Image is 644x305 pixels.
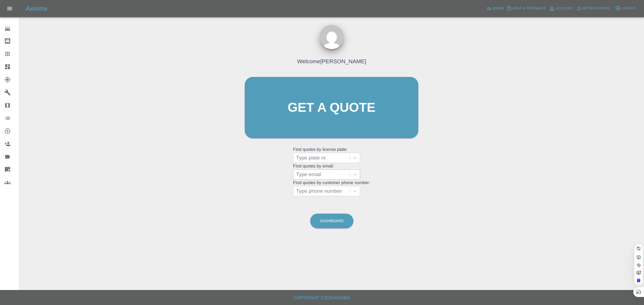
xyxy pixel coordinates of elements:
h5: Axioma [26,4,47,13]
button: Open drawer [3,2,16,15]
grid: Find quotes by email: [293,164,370,180]
span: Notifications [582,5,610,12]
button: Notifications [575,4,612,13]
img: ... [320,25,344,49]
span: Admin [492,5,504,12]
a: Dashboard [310,214,353,228]
button: Help & Feedback [505,4,547,13]
h6: Copyright © 2025 Axioma [4,294,640,302]
span: Help & Feedback [512,5,546,12]
h4: Welcome [PERSON_NAME] [297,57,366,65]
a: Get a quote [245,77,418,138]
a: Admin [485,4,505,13]
button: Logout [614,4,638,13]
grid: Find quotes by customer phone number: [293,180,370,196]
a: Account [547,4,575,13]
span: Account [556,6,574,12]
span: Logout [621,5,636,12]
grid: Find quotes by license plate: [293,147,370,163]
